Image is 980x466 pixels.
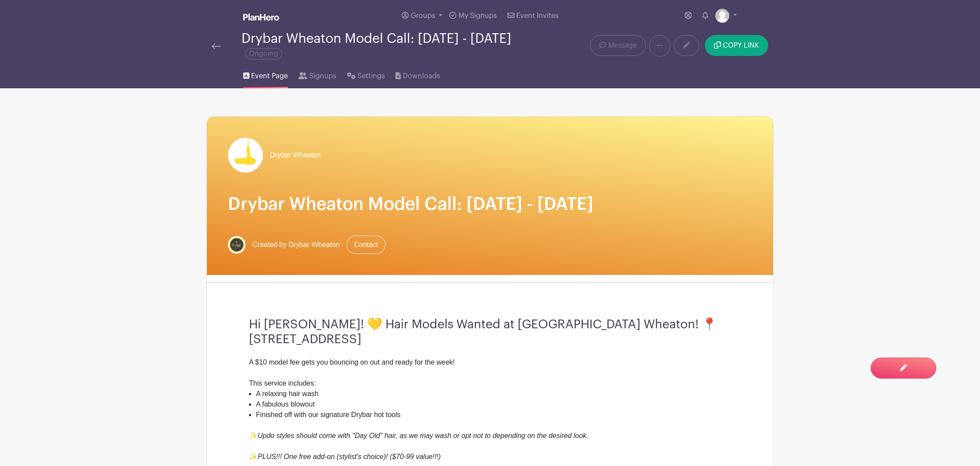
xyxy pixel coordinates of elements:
em: Updo styles should come with "Day Old" hair, as we may wash or opt not to depending on the desire... [258,432,588,439]
li: A relaxing hair wash [256,389,731,399]
a: Signups [298,60,336,88]
span: COPY LINK [723,42,759,49]
em: PLUS!!! One free add-on (stylist's choice)! ($70-99 value!!!) [258,453,441,460]
a: Event Page [243,60,288,88]
span: Drybar Wheaton [270,150,321,160]
li: Finished off with our signature Drybar hot tools [256,410,731,431]
span: My Signups [458,12,497,19]
span: Ongoing [245,48,282,59]
h1: Drybar Wheaton Model Call: [DATE] - [DATE] [228,194,752,215]
span: Message [608,40,637,51]
img: default-ce2991bfa6775e67f084385cd625a349d9dcbb7a52a09fb2fda1e96e2d18dcdb.png [715,9,729,23]
div: Drybar Wheaton Model Call: [DATE] - [DATE] [241,31,525,60]
h3: Hi [PERSON_NAME]! 💛 Hair Models Wanted at [GEOGRAPHIC_DATA] Wheaton! 📍 [STREET_ADDRESS] [249,317,731,347]
span: Created by Drybar Wheaton [252,240,339,250]
a: Contact [346,236,385,254]
img: back-arrow-29a5d9b10d5bd6ae65dc969a981735edf675c4d7a1fe02e03b50dbd4ba3cdb55.svg [212,43,220,49]
span: Downloads [403,71,440,81]
img: DB%20WHEATON_IG%20Profile.jpg [228,236,245,254]
img: drybar%20logo.png [228,138,263,173]
a: Message [590,35,646,56]
span: Groups [411,12,435,19]
span: Event Invites [516,12,559,19]
li: A fabulous blowout [256,399,731,410]
a: Settings [347,60,385,88]
img: logo_white-6c42ec7e38ccf1d336a20a19083b03d10ae64f83f12c07503d8b9e83406b4c7d.svg [243,14,279,21]
button: COPY LINK [705,35,768,56]
a: Downloads [395,60,440,88]
span: Signups [309,71,336,81]
span: Event Page [251,71,288,81]
div: A $10 model fee gets you bouncing on out and ready for the week! [249,357,731,378]
span: Settings [357,71,385,81]
div: This service includes: [249,378,731,389]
